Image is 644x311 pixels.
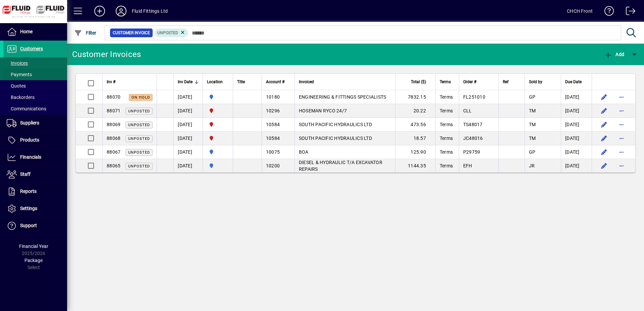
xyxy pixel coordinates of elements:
[3,200,67,217] a: Settings
[440,149,453,155] span: Terms
[529,122,536,127] span: TM
[299,136,372,141] span: SOUTH PACIFIC HYDRAULICS LTD
[567,6,593,16] div: CHCH Front
[463,94,485,100] span: FL251010
[561,159,592,172] td: [DATE]
[128,164,150,168] span: Unposted
[207,107,229,114] span: CHRISTCHURCH
[20,154,41,160] span: Financials
[20,29,33,34] span: Home
[616,92,627,102] button: More options
[463,163,472,168] span: EFH
[207,162,229,169] span: AUCKLAND
[503,78,508,86] span: Ref
[395,132,435,145] td: 18.57
[529,78,542,86] span: Sold by
[616,119,627,130] button: More options
[602,48,626,60] button: Add
[3,132,67,149] a: Products
[599,119,609,130] button: Edit
[565,78,582,86] span: Due Date
[599,1,614,23] a: Knowledge Base
[440,163,453,168] span: Terms
[395,104,435,118] td: 20.22
[561,90,592,104] td: [DATE]
[529,163,535,168] span: JR
[173,90,203,104] td: [DATE]
[207,148,229,156] span: AUCKLAND
[395,159,435,172] td: 1144.35
[299,94,386,100] span: ENGINEERING & FITTINGS SPECIALISTS
[155,29,189,37] mat-chip: Customer Invoice Status: Unposted
[440,122,453,127] span: Terms
[440,108,453,113] span: Terms
[266,163,280,168] span: 10200
[299,122,372,127] span: SOUTH PACIFIC HYDRAULICS LTD
[173,118,203,132] td: [DATE]
[529,94,536,100] span: GP
[299,149,309,155] span: BOA
[173,132,203,145] td: [DATE]
[266,78,290,86] div: Account #
[3,103,67,114] a: Communications
[621,1,636,23] a: Logout
[440,136,453,141] span: Terms
[237,78,245,86] span: Title
[395,145,435,159] td: 125.90
[3,166,67,183] a: Staff
[24,258,43,263] span: Package
[207,78,223,86] span: Location
[463,108,472,113] span: CLL
[128,109,150,113] span: Unposted
[3,183,67,200] a: Reports
[599,92,609,102] button: Edit
[503,78,521,86] div: Ref
[440,94,453,100] span: Terms
[599,160,609,171] button: Edit
[107,163,120,168] span: 88065
[7,83,26,89] span: Quotes
[529,136,536,141] span: TM
[3,80,67,92] a: Quotes
[20,137,39,143] span: Products
[207,121,229,128] span: CHRISTCHURCH
[7,72,32,77] span: Payments
[107,108,120,113] span: 88071
[599,105,609,116] button: Edit
[599,147,609,157] button: Edit
[7,60,28,66] span: Invoices
[599,133,609,144] button: Edit
[20,189,37,194] span: Reports
[3,92,67,103] a: Backorders
[178,78,199,86] div: Inv Date
[72,27,98,39] button: Filter
[266,94,280,100] span: 10180
[565,78,588,86] div: Due Date
[529,149,536,155] span: GP
[399,78,432,86] div: Total ($)
[463,78,494,86] div: Order #
[3,149,67,166] a: Financials
[266,136,280,141] span: 10584
[440,78,451,86] span: Terms
[107,78,153,86] div: Inv #
[616,160,627,171] button: More options
[173,159,203,172] td: [DATE]
[616,133,627,144] button: More options
[128,123,150,127] span: Unposted
[604,52,624,57] span: Add
[178,78,193,86] span: Inv Date
[616,147,627,157] button: More options
[20,120,39,125] span: Suppliers
[128,137,150,141] span: Unposted
[463,149,480,155] span: P29759
[3,57,67,69] a: Invoices
[463,122,483,127] span: TS48017
[107,78,115,86] span: Inv #
[237,78,258,86] div: Title
[561,132,592,145] td: [DATE]
[131,95,150,100] span: On hold
[3,69,67,80] a: Payments
[411,78,426,86] span: Total ($)
[207,93,229,101] span: AUCKLAND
